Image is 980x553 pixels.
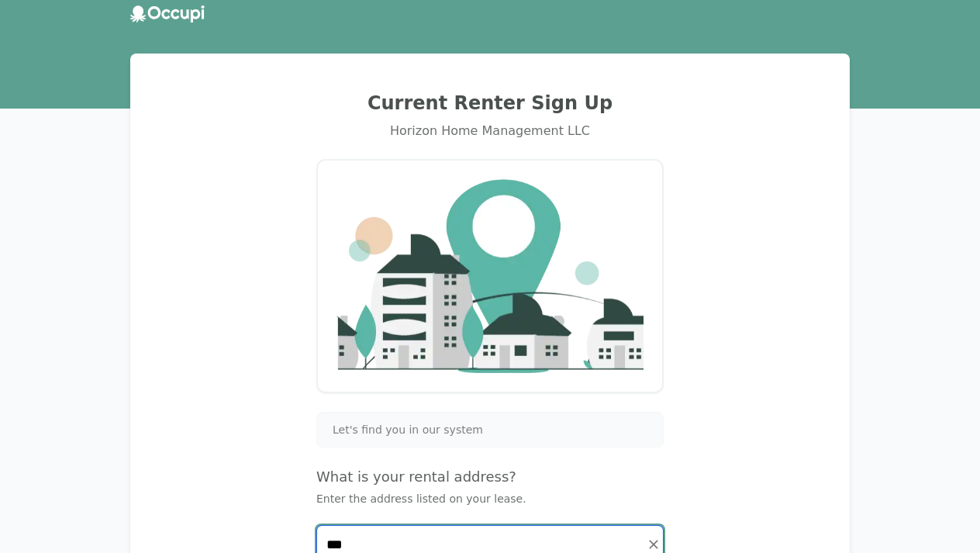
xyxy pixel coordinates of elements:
p: Enter the address listed on your lease. [316,491,664,506]
h2: Current Renter Sign Up [149,91,831,116]
img: Company Logo [336,179,644,372]
h4: What is your rental address? [316,466,664,488]
div: Horizon Home Management LLC [149,122,831,140]
span: Let's find you in our system [333,422,483,437]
